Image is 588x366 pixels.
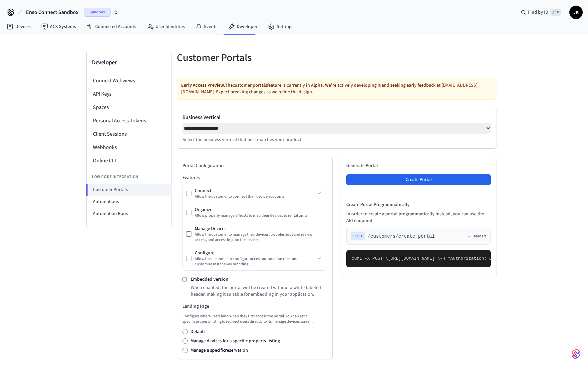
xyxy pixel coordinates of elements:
[84,8,111,17] span: Sandbox
[190,338,280,344] label: Manage devices for a specific property listing
[346,162,491,169] h2: Generate Portal
[26,8,79,16] span: Enso Connect Sandbox
[190,328,205,335] label: Default
[87,74,171,87] li: Connect Webviews
[182,174,327,181] h3: Features
[195,187,315,194] div: Connect
[181,82,477,95] a: [EMAIL_ADDRESS][DOMAIN_NAME]
[572,349,580,359] img: SeamLogoGradient.69752ec5.svg
[182,113,491,121] label: Business Vertical
[87,196,171,208] li: Automations
[569,6,583,19] button: JK
[223,21,263,33] a: Developer
[190,347,248,354] label: Manage a specific reservation
[195,206,323,213] div: Organize
[195,232,323,243] div: Allow the customer to manage their devices, troubleshoot and review access, and access logs on th...
[346,201,491,208] h4: Create Portal Programmatically
[191,276,228,283] label: Embedded version
[86,184,171,196] li: Customer Portals
[195,225,323,232] div: Manage Devices
[182,136,491,143] p: Select the business vertical that best matches your product.
[182,303,327,310] h3: Landing Page
[142,21,190,33] a: User Identities
[550,9,561,16] span: ⌘ K
[467,234,486,239] button: Headers
[87,170,171,184] li: Low Code Integration
[87,127,171,141] li: Client Sessions
[177,78,496,100] div: The customer portals feature is currently in Alpha. We're actively developing it and seeking earl...
[368,233,435,240] span: /customers/create_portal
[190,21,223,33] a: Events
[36,21,81,33] a: ACS Systems
[191,284,327,298] p: When enabled, the portal will be created without a white-labeled header, making it suitable for e...
[182,314,327,324] p: Configure where users land when they first access the portal. You can set a specific property lis...
[528,9,548,16] span: Find by ID
[87,208,171,220] li: Automation Runs
[263,21,299,33] a: Settings
[87,154,171,167] li: Online CLI
[195,213,323,218] div: Allow property managers/hosts to map their devices to rental units
[570,6,582,18] span: JK
[351,232,365,240] span: POST
[346,211,491,224] p: In order to create a portal programmatically instead, you can use the API endpoint
[87,114,171,127] li: Personal Access Tokens
[195,194,315,199] div: Allow the customer to connect their device accounts
[1,21,36,33] a: Devices
[87,101,171,114] li: Spaces
[515,6,567,18] div: Find by ID⌘ K
[182,162,327,169] h2: Portal Configuration
[177,51,333,65] h5: Customer Portals
[87,141,171,154] li: Webhooks
[195,256,315,267] div: Allow the customer to configure access automation rules and customize Instant Key branding
[352,256,388,261] span: curl -X POST \
[388,256,440,261] span: [URL][DOMAIN_NAME] \
[181,82,225,89] strong: Early Access Preview.
[81,21,142,33] a: Connected Accounts
[346,174,491,185] button: Create Portal
[440,256,564,261] span: -H "Authorization: Bearer seam_api_key_123456" \
[195,250,315,256] div: Configure
[87,87,171,101] li: API Keys
[92,58,166,67] h3: Developer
